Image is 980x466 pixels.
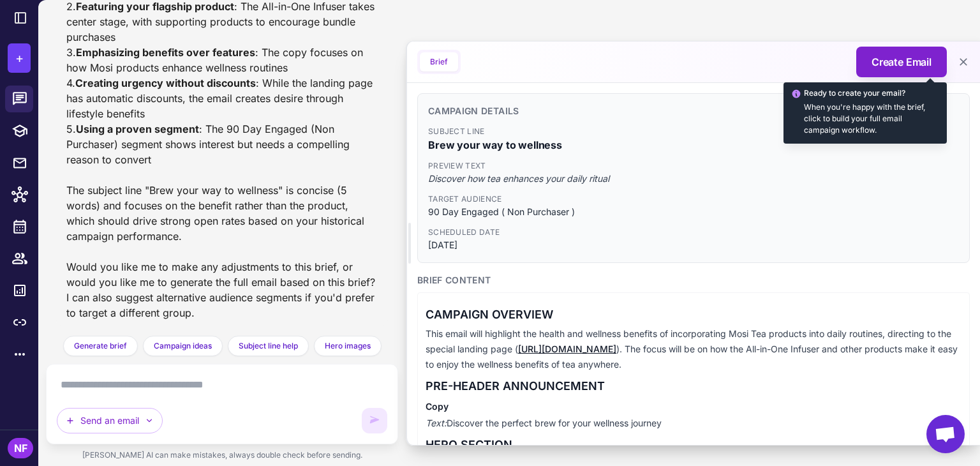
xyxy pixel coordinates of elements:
[426,326,961,372] p: This email will highlight the health and wellness benefits of incorporating Mosi Tea products int...
[239,340,298,352] span: Subject line help
[57,408,163,433] button: Send an email
[76,123,199,135] strong: Using a proven segment
[426,436,961,454] h3: HERO SECTION
[428,104,959,118] h3: Campaign Details
[428,160,959,172] span: Preview Text
[8,43,31,73] button: +
[325,340,371,352] span: Hero images
[428,172,959,186] span: Discover how tea enhances your daily ritual
[518,343,616,354] a: [URL][DOMAIN_NAME]
[75,77,256,89] strong: Creating urgency without discounts
[428,193,959,205] span: Target Audience
[426,306,961,324] h3: CAMPAIGN OVERVIEW
[63,336,138,356] button: Generate brief
[74,340,127,352] span: Generate brief
[314,336,382,356] button: Hero images
[428,227,959,238] span: Scheduled Date
[228,336,309,356] button: Subject line help
[426,377,961,395] h3: PRE-HEADER ANNOUNCEMENT
[428,205,959,219] span: 90 Day Engaged ( Non Purchaser )
[417,273,970,287] h3: Brief Content
[428,238,959,252] span: [DATE]
[420,52,458,71] button: Brief
[143,336,223,356] button: Campaign ideas
[15,49,24,68] span: +
[426,400,961,413] h4: Copy
[856,47,947,77] button: Create Email
[46,444,398,466] div: [PERSON_NAME] AI can make mistakes, always double check before sending.
[426,417,447,428] em: Text:
[8,438,33,458] div: NF
[872,54,932,70] span: Create Email
[926,415,965,453] a: Open chat
[428,137,959,153] span: Brew your way to wellness
[154,340,212,352] span: Campaign ideas
[426,416,961,431] p: Discover the perfect brew for your wellness journey
[428,126,959,137] span: Subject Line
[76,46,255,59] strong: Emphasizing benefits over features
